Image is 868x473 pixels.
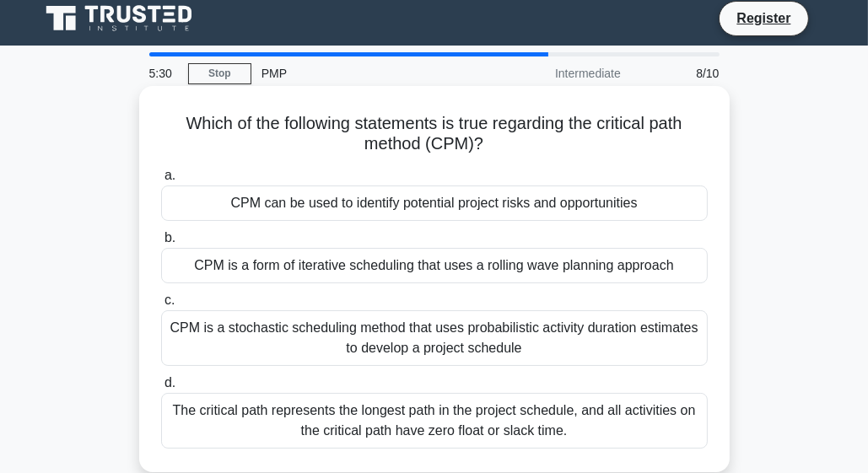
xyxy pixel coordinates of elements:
[164,168,175,182] span: a.
[251,56,483,90] div: PMP
[161,310,708,366] div: CPM is a stochastic scheduling method that uses probabilistic activity duration estimates to deve...
[139,56,188,90] div: 5:30
[631,56,730,90] div: 8/10
[483,56,631,90] div: Intermediate
[164,230,175,245] span: b.
[164,375,175,390] span: d.
[188,63,251,84] a: Stop
[161,248,708,283] div: CPM is a form of iterative scheduling that uses a rolling wave planning approach
[161,185,708,221] div: CPM can be used to identify potential project risks and opportunities
[159,113,709,155] h5: Which of the following statements is true regarding the critical path method (CPM)?
[164,293,175,307] span: c.
[161,393,708,449] div: The critical path represents the longest path in the project schedule, and all activities on the ...
[726,8,801,29] a: Register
